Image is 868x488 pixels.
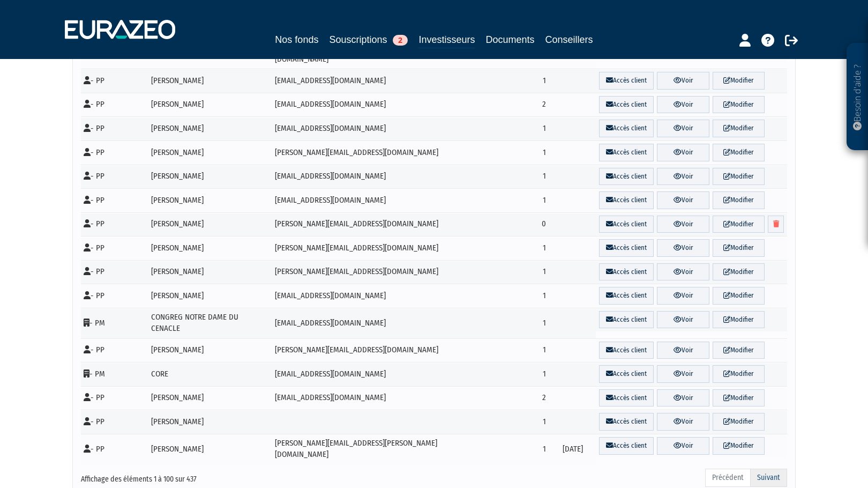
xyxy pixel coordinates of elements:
td: [PERSON_NAME][EMAIL_ADDRESS][DOMAIN_NAME] [271,338,469,363]
a: Voir [657,144,709,161]
td: - PP [81,212,147,236]
td: [PERSON_NAME] [147,165,271,189]
td: [PERSON_NAME] [147,69,271,93]
td: 1 [469,284,550,308]
td: [PERSON_NAME] [147,338,271,363]
td: [PERSON_NAME] [147,188,271,212]
td: [EMAIL_ADDRESS][DOMAIN_NAME] [271,188,469,212]
td: [EMAIL_ADDRESS][DOMAIN_NAME] [271,308,469,338]
td: - PP [81,410,147,434]
td: [PERSON_NAME][EMAIL_ADDRESS][DOMAIN_NAME] [271,141,469,165]
a: Accès client [599,239,654,257]
td: 1 [469,116,550,141]
td: [PERSON_NAME] [147,260,271,284]
td: [EMAIL_ADDRESS][DOMAIN_NAME] [271,284,469,308]
a: Voir [657,365,709,383]
td: [EMAIL_ADDRESS][DOMAIN_NAME] [271,69,469,93]
a: Modifier [713,72,765,90]
div: Affichage des éléments 1 à 100 sur 437 [81,468,366,485]
td: 1 [469,434,550,464]
td: - PP [81,116,147,141]
a: Voir [657,120,709,137]
a: Conseillers [545,32,593,47]
td: - PP [81,236,147,260]
a: Modifier [713,413,765,431]
td: CONGREG NOTRE DAME DU CENACLE [147,308,271,338]
a: Accès client [599,311,654,329]
td: [EMAIL_ADDRESS][DOMAIN_NAME] [271,362,469,386]
td: - PP [81,165,147,189]
a: Modifier [713,168,765,186]
a: Voir [657,389,709,407]
td: - PP [81,338,147,363]
a: Voir [657,342,709,359]
td: [EMAIL_ADDRESS][DOMAIN_NAME] [271,93,469,117]
a: Accès client [599,365,654,383]
a: Modifier [713,287,765,305]
a: Modifier [713,389,765,407]
a: Voir [657,96,709,114]
a: Accès client [599,287,654,305]
a: Accès client [599,144,654,161]
a: Modifier [713,191,765,209]
td: 1 [469,362,550,386]
td: 1 [469,260,550,284]
td: [PERSON_NAME] [147,434,271,464]
a: Accès client [599,168,654,186]
td: - PP [81,284,147,308]
td: [PERSON_NAME][EMAIL_ADDRESS][DOMAIN_NAME] [271,260,469,284]
a: Accès client [599,342,654,359]
td: 1 [469,165,550,189]
td: 1 [469,308,550,338]
p: Besoin d'aide ? [851,49,864,145]
td: [PERSON_NAME][EMAIL_ADDRESS][DOMAIN_NAME] [271,236,469,260]
td: - PP [81,386,147,410]
a: Modifier [713,365,765,383]
td: 1 [469,338,550,363]
td: - PM [81,362,147,386]
td: - PM [81,308,147,338]
td: 2 [469,386,550,410]
td: [PERSON_NAME] [147,236,271,260]
a: Documents [486,32,535,47]
td: - PP [81,93,147,117]
td: [DATE] [550,434,596,464]
a: Voir [657,216,709,233]
td: [PERSON_NAME] [147,386,271,410]
td: [EMAIL_ADDRESS][DOMAIN_NAME] [271,386,469,410]
td: 1 [469,236,550,260]
a: Supprimer [768,216,784,233]
a: Nos fonds [275,32,318,47]
a: Accès client [599,72,654,90]
a: Accès client [599,263,654,281]
td: [PERSON_NAME] [147,212,271,236]
a: Modifier [713,239,765,257]
span: 2 [393,35,408,46]
td: [PERSON_NAME] [147,284,271,308]
td: [PERSON_NAME][EMAIL_ADDRESS][PERSON_NAME][DOMAIN_NAME] [271,434,469,464]
td: - PP [81,141,147,165]
a: Voir [657,168,709,186]
td: [PERSON_NAME][EMAIL_ADDRESS][DOMAIN_NAME] [271,212,469,236]
a: Modifier [713,311,765,329]
a: Accès client [599,413,654,431]
img: 1732889491-logotype_eurazeo_blanc_rvb.png [65,20,175,39]
td: 1 [469,141,550,165]
a: Modifier [713,263,765,281]
td: 2 [469,93,550,117]
a: Modifier [713,342,765,359]
a: Voir [657,287,709,305]
a: Accès client [599,389,654,407]
td: CORE [147,362,271,386]
a: Voir [657,191,709,209]
a: Modifier [713,96,765,114]
a: Voir [657,437,709,455]
a: Voir [657,311,709,329]
a: Voir [657,263,709,281]
td: [PERSON_NAME] [147,410,271,434]
a: Modifier [713,120,765,137]
td: - PP [81,69,147,93]
a: Accès client [599,191,654,209]
td: - PP [81,260,147,284]
td: [EMAIL_ADDRESS][DOMAIN_NAME] [271,165,469,189]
